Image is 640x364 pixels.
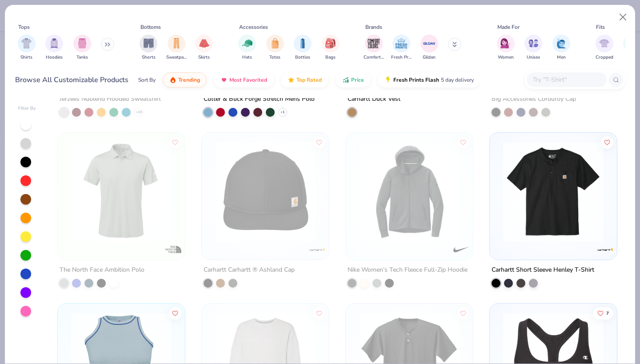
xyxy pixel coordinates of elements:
[322,35,340,61] button: filter button
[140,35,157,61] button: filter button
[322,35,340,61] div: filter for Bags
[214,72,274,87] button: Most Favorited
[242,38,252,48] img: Hats Image
[239,23,268,31] div: Accessories
[596,54,613,61] span: Cropped
[20,54,32,61] span: Shirts
[325,54,336,61] span: Bags
[351,76,364,83] span: Price
[325,38,335,48] img: Bags Image
[556,38,566,48] img: Men Image
[378,72,480,87] button: Fresh Prints Flash5 day delivery
[166,35,187,61] div: filter for Sweatpants
[497,35,515,61] div: filter for Women
[599,38,609,48] img: Cropped Image
[500,38,511,48] img: Women Image
[198,54,210,61] span: Skirts
[281,72,328,87] button: Top Rated
[172,38,181,48] img: Sweatpants Image
[615,9,632,26] button: Close
[596,23,605,31] div: Fits
[498,54,514,61] span: Women
[266,35,284,61] button: filter button
[528,38,539,48] img: Unisex Image
[18,35,36,61] div: filter for Shirts
[294,35,312,61] div: filter for Bottles
[497,35,515,61] button: filter button
[393,76,439,83] span: Fresh Prints Flash
[46,54,63,61] span: Hoodies
[364,35,384,61] div: filter for Comfort Colors
[195,35,213,61] button: filter button
[441,75,474,85] span: 5 day delivery
[295,54,310,61] span: Bottles
[242,54,252,61] span: Hats
[18,23,30,31] div: Tops
[423,54,436,61] span: Gildan
[166,54,187,61] span: Sweatpants
[21,38,32,48] img: Shirts Image
[294,35,312,61] button: filter button
[195,35,213,61] div: filter for Skirts
[524,35,542,61] button: filter button
[395,37,408,50] img: Fresh Prints Image
[423,37,436,50] img: Gildan Image
[298,38,308,48] img: Bottles Image
[524,35,542,61] div: filter for Unisex
[18,35,36,61] button: filter button
[557,54,566,61] span: Men
[138,76,156,84] div: Sort By
[140,35,157,61] div: filter for Shorts
[296,76,322,83] span: Top Rated
[527,54,540,61] span: Unisex
[364,54,384,61] span: Comfort Colors
[270,38,280,48] img: Totes Image
[166,35,187,61] button: filter button
[420,35,438,61] button: filter button
[49,38,59,48] img: Hoodies Image
[266,35,284,61] div: filter for Totes
[163,72,207,87] button: Trending
[144,38,154,48] img: Shorts Image
[269,54,280,61] span: Totes
[497,23,520,31] div: Made For
[45,35,63,61] div: filter for Hoodies
[238,35,256,61] div: filter for Hats
[45,35,63,61] button: filter button
[365,23,382,31] div: Brands
[73,35,91,61] div: filter for Tanks
[420,35,438,61] div: filter for Gildan
[18,105,36,112] div: Filter By
[364,35,384,61] button: filter button
[220,76,228,83] img: most_fav.gif
[178,76,200,83] span: Trending
[288,76,295,83] img: TopRated.gif
[169,76,176,83] img: trending.gif
[76,54,88,61] span: Tanks
[596,35,613,61] div: filter for Cropped
[73,35,91,61] button: filter button
[142,54,156,61] span: Shorts
[552,35,570,61] button: filter button
[391,35,412,61] div: filter for Fresh Prints
[140,23,161,31] div: Bottoms
[77,38,87,48] img: Tanks Image
[391,54,412,61] span: Fresh Prints
[15,75,128,85] div: Browse All Customizable Products
[229,76,267,83] span: Most Favorited
[367,37,380,50] img: Comfort Colors Image
[391,35,412,61] button: filter button
[199,38,209,48] img: Skirts Image
[532,75,600,85] input: Try "T-Shirt"
[336,72,371,87] button: Price
[596,35,613,61] button: filter button
[384,76,392,83] img: flash.gif
[238,35,256,61] button: filter button
[552,35,570,61] div: filter for Men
